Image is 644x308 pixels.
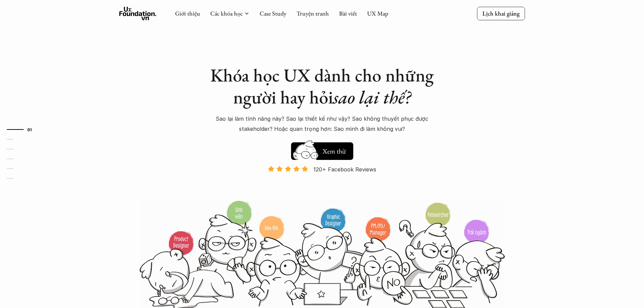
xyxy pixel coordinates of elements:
a: 120+ Facebook Reviews [262,165,382,199]
p: Và đang giảm dần do Facebook ra tính năng Locked Profile 😭 😭 😭 [269,178,376,198]
em: sao lại thế? [333,85,411,109]
h5: Xem thử [321,146,347,156]
strong: 02 [17,137,22,142]
a: Xem thử [291,139,353,160]
strong: 01 [27,127,32,132]
h1: Khóa học UX dành cho những người hay hỏi [204,64,440,108]
a: Các khóa học [210,9,243,17]
strong: 06 [17,176,22,181]
a: Lịch khai giảng [477,7,525,20]
p: Sao lại làm tính năng này? Sao lại thiết kế như vậy? Sao không thuyết phục được stakeholder? Hoặc... [204,114,440,134]
a: Truyện tranh [296,9,329,17]
a: 01 [7,125,39,134]
p: Lịch khai giảng [482,9,520,17]
a: Bài viết [339,9,357,17]
a: Case Study [260,9,286,17]
a: UX Map [367,9,388,17]
strong: 04 [17,157,23,161]
a: Giới thiệu [175,9,200,17]
p: 120+ Facebook Reviews [313,164,376,174]
h5: Hay thôi [321,145,344,155]
strong: 03 [17,147,22,151]
strong: 05 [17,166,22,171]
